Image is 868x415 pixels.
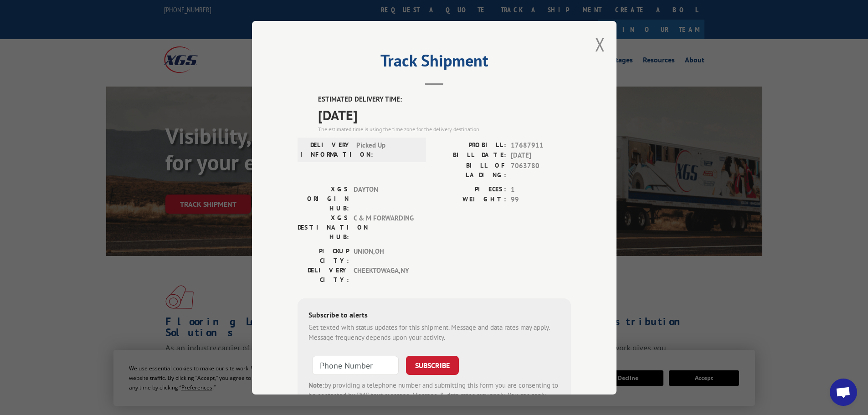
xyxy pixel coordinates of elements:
[356,140,418,159] span: Picked Up
[308,380,324,389] strong: Note:
[298,184,349,213] label: XGS ORIGIN HUB:
[354,265,415,284] span: CHEEKTOWAGA , NY
[318,104,571,125] span: [DATE]
[298,54,571,72] h2: Track Shipment
[511,150,571,161] span: [DATE]
[354,213,415,241] span: C & M FORWARDING
[434,195,506,205] label: WEIGHT:
[511,160,571,179] span: 7063780
[308,322,560,343] div: Get texted with status updates for this shipment. Message and data rates may apply. Message frequ...
[308,309,560,322] div: Subscribe to alerts
[318,94,571,105] label: ESTIMATED DELIVERY TIME:
[308,380,560,411] div: by providing a telephone number and submitting this form you are consenting to be contacted by SM...
[511,184,571,195] span: 1
[406,355,459,374] button: SUBSCRIBE
[434,160,506,179] label: BILL OF LADING:
[354,246,415,265] span: UNION , OH
[300,140,352,159] label: DELIVERY INFORMATION:
[298,246,349,265] label: PICKUP CITY:
[434,150,506,161] label: BILL DATE:
[511,195,571,205] span: 99
[595,32,605,56] button: Close modal
[830,379,857,406] div: Open chat
[511,140,571,150] span: 17687911
[298,213,349,241] label: XGS DESTINATION HUB:
[434,140,506,150] label: PROBILL:
[434,184,506,195] label: PIECES:
[318,125,571,133] div: The estimated time is using the time zone for the delivery destination.
[354,184,415,213] span: DAYTON
[298,265,349,284] label: DELIVERY CITY:
[312,355,399,374] input: Phone Number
